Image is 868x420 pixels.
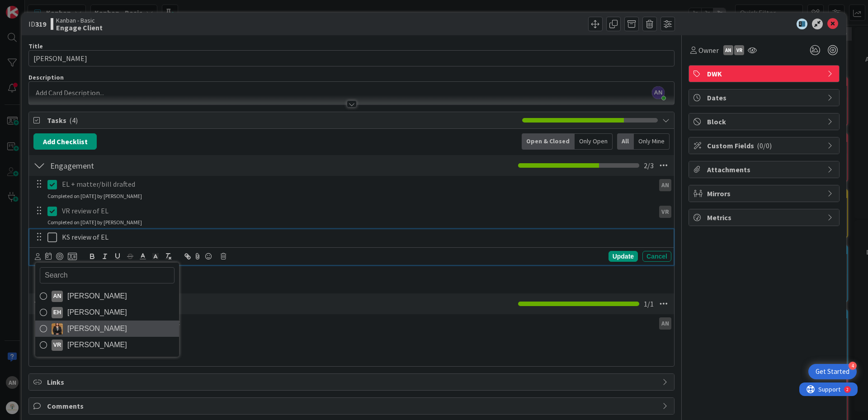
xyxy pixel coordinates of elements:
span: [PERSON_NAME] [67,338,127,352]
div: Update [609,251,638,262]
div: Completed on [DATE] by [PERSON_NAME] [47,218,142,227]
span: Tasks [47,115,518,126]
span: Kanban - Basic [56,17,103,24]
div: VR [52,340,63,351]
p: VR review of EL [62,206,651,216]
span: Attachments [707,164,823,175]
b: Engage Client [56,24,103,31]
div: VR [734,45,744,55]
span: Support [19,1,41,12]
p: Clio matter created and bill sent to pc [62,317,651,328]
span: Metrics [707,212,823,223]
p: EL + matter/bill drafted [62,179,651,189]
span: Block [707,116,823,127]
div: 2 [47,4,49,11]
span: [PERSON_NAME] [67,322,127,335]
span: ( 0/0 ) [757,141,772,150]
span: Custom Fields [707,140,823,151]
div: AN [723,45,733,55]
div: Only Open [575,133,613,150]
div: Cancel [642,251,671,262]
a: VR[PERSON_NAME] [35,337,179,353]
span: Comments [47,401,658,411]
span: Owner [698,45,719,56]
b: 319 [35,19,46,28]
input: Add Checklist... [47,157,250,174]
div: AN [52,291,63,302]
img: KS [52,323,63,335]
div: AN [659,317,671,330]
span: [PERSON_NAME] [67,306,127,319]
div: Get Started [816,367,849,376]
div: All [617,133,634,150]
span: Dates [707,92,823,103]
div: Only Mine [634,133,670,150]
span: ID [28,19,46,29]
label: Title [28,42,43,50]
div: Open & Closed [522,133,575,150]
div: Completed on [DATE] by [PERSON_NAME] [47,192,142,200]
div: VR [659,206,671,218]
span: Description [28,73,64,81]
span: AN [652,86,665,99]
input: Search [40,267,175,283]
a: EH[PERSON_NAME] [35,304,179,321]
div: EH [52,307,63,318]
span: 1 / 1 [644,298,654,309]
div: 4 [849,362,857,370]
span: Links [47,377,658,387]
span: DWK [707,68,823,79]
a: KS[PERSON_NAME] [35,321,179,337]
p: KS review of EL [62,232,668,242]
button: Add Checklist [33,133,97,150]
span: Mirrors [707,188,823,199]
div: AN [659,179,671,191]
span: 2 / 3 [644,160,654,171]
span: [PERSON_NAME] [67,289,127,303]
div: Open Get Started checklist, remaining modules: 4 [808,364,857,379]
span: ( 4 ) [69,116,78,125]
input: type card name here... [28,50,675,66]
a: AN[PERSON_NAME] [35,288,179,304]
